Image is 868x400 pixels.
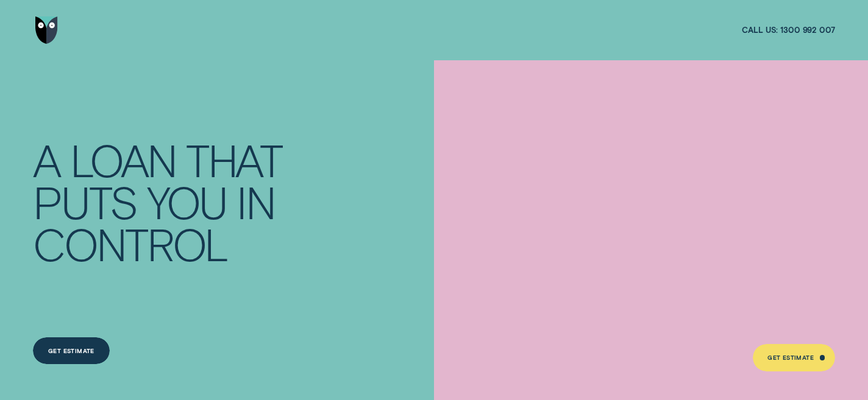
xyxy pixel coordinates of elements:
[33,337,109,365] a: Get Estimate
[35,16,58,44] img: Wisr
[753,344,835,371] a: Get Estimate
[742,25,778,35] span: Call us:
[33,139,294,265] h4: A LOAN THAT PUTS YOU IN CONTROL
[780,25,834,35] span: 1300 992 007
[742,25,834,35] a: Call us:1300 992 007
